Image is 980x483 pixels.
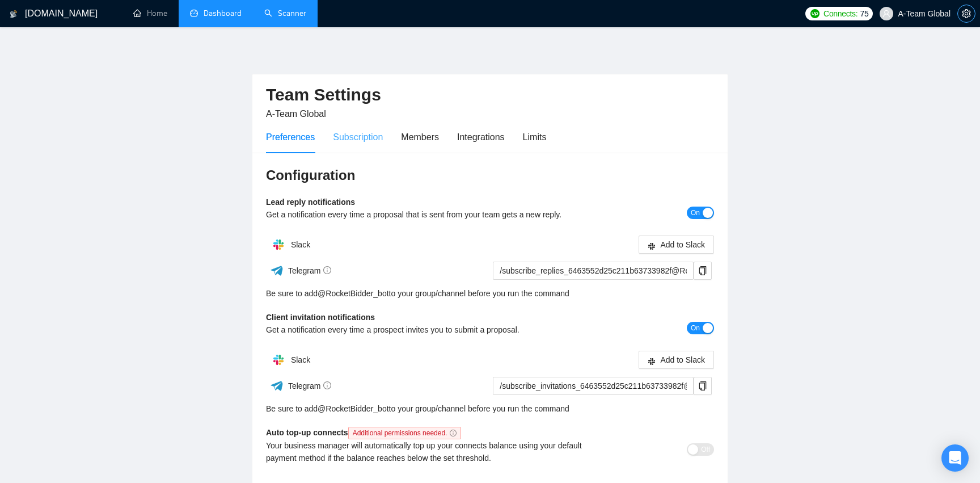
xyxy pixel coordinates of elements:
[267,233,290,256] img: hpQkSZIkSZIkSZIkSZIkSZIkSZIkSZIkSZIkSZIkSZIkSZIkSZIkSZIkSZIkSZIkSZIkSZIkSZIkSZIkSZIkSZIkSZIkSZIkS...
[266,83,714,107] h2: Team Settings
[266,402,714,415] div: Be sure to add to your group/channel before you run the command
[323,266,331,274] span: info-circle
[941,444,969,472] div: Open Intercom Messenger
[266,109,326,119] span: A-Team Global
[133,9,167,18] a: homeHome
[190,9,242,18] a: dashboardDashboard
[660,354,705,366] span: Add to Slack
[266,324,602,336] div: Get a notification every time a prospect invites you to submit a proposal.
[694,381,711,390] span: copy
[288,381,332,390] span: Telegram
[639,351,714,369] button: slackAdd to Slack
[810,9,820,18] img: upwork-logo.png
[318,402,389,415] a: @RocketBidder_bot
[882,10,890,18] span: user
[450,430,457,436] span: info-circle
[266,428,466,437] b: Auto top-up connects
[957,9,975,18] a: setting
[270,379,284,393] img: ww3wtPAAAAAElFTkSuQmCC
[694,262,712,280] button: copy
[823,7,857,20] span: Connects:
[701,443,710,456] span: Off
[266,287,714,300] div: Be sure to add to your group/channel before you run the command
[648,242,656,250] span: slack
[957,5,975,23] button: setting
[270,263,284,278] img: ww3wtPAAAAAElFTkSuQmCC
[266,198,355,207] b: Lead reply notifications
[10,5,18,23] img: logo
[401,130,439,144] div: Members
[694,266,711,275] span: copy
[639,236,714,254] button: slackAdd to Slack
[958,9,975,18] span: setting
[348,427,462,439] span: Additional permissions needed.
[266,313,375,322] b: Client invitation notifications
[323,381,331,389] span: info-circle
[266,439,602,464] div: Your business manager will automatically top up your connects balance using your default payment ...
[266,208,602,221] div: Get a notification every time a proposal that is sent from your team gets a new reply.
[648,357,656,366] span: slack
[523,130,547,144] div: Limits
[318,287,389,300] a: @RocketBidder_bot
[660,238,705,251] span: Add to Slack
[288,266,332,275] span: Telegram
[266,166,714,184] h3: Configuration
[291,355,310,364] span: Slack
[267,348,290,371] img: hpQkSZIkSZIkSZIkSZIkSZIkSZIkSZIkSZIkSZIkSZIkSZIkSZIkSZIkSZIkSZIkSZIkSZIkSZIkSZIkSZIkSZIkSZIkSZIkS...
[694,377,712,395] button: copy
[691,322,700,334] span: On
[860,7,868,20] span: 75
[266,130,315,144] div: Preferences
[264,9,306,18] a: searchScanner
[691,207,700,219] span: On
[333,130,383,144] div: Subscription
[457,130,505,144] div: Integrations
[291,240,310,249] span: Slack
